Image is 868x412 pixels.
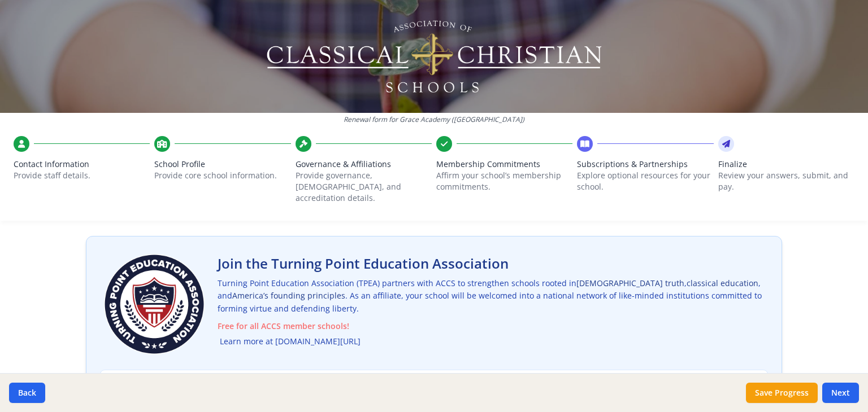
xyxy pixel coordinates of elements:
[436,170,572,192] p: Affirm your school’s membership commitments.
[746,383,818,403] button: Save Progress
[296,159,432,170] span: Governance & Affiliations
[296,170,432,204] p: Provide governance, [DEMOGRAPHIC_DATA], and accreditation details.
[218,255,768,273] h2: Join the Turning Point Education Association
[154,159,290,170] span: School Profile
[718,170,854,192] p: Review your answers, submit, and pay.
[220,335,361,348] a: Learn more at [DOMAIN_NAME][URL]
[577,170,713,192] p: Explore optional resources for your school.
[154,170,290,181] p: Provide core school information.
[14,159,150,170] span: Contact Information
[576,278,684,288] span: [DEMOGRAPHIC_DATA] truth
[718,159,854,170] span: Finalize
[436,159,572,170] span: Membership Commitments
[9,383,45,403] button: Back
[218,320,768,333] span: Free for all ACCS member schools!
[687,278,758,288] span: classical education
[218,277,768,348] p: Turning Point Education Association (TPEA) partners with ACCS to strengthen schools rooted in , ,...
[14,170,150,181] p: Provide staff details.
[577,159,713,170] span: Subscriptions & Partnerships
[232,290,345,301] span: America’s founding principles
[265,17,604,96] img: Logo
[100,250,209,358] img: Turning Point Education Association Logo
[822,383,859,403] button: Next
